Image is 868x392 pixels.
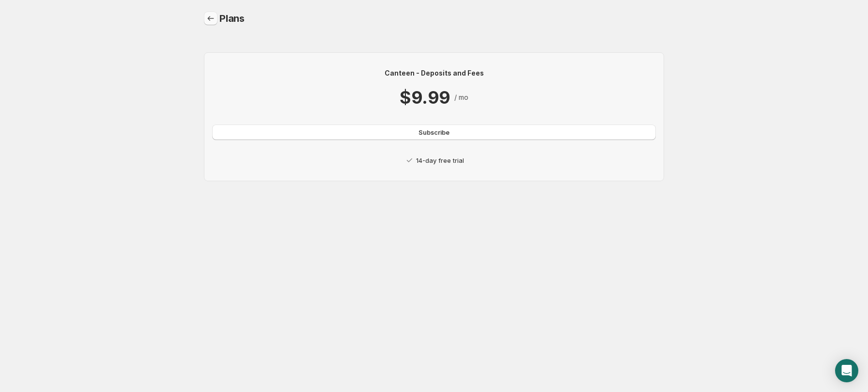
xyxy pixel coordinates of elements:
button: Subscribe [212,125,656,140]
a: Home [204,12,217,25]
p: $9.99 [400,86,450,109]
div: Open Intercom Messenger [835,359,858,382]
span: Subscribe [418,127,449,137]
p: Canteen - Deposits and Fees [212,68,656,78]
span: Plans [219,13,245,24]
p: / mo [454,93,468,102]
p: 14-day free trial [416,156,464,165]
